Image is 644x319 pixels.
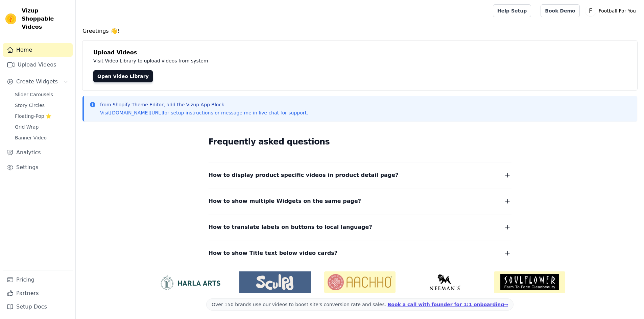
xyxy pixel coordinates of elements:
h2: Frequently asked questions [209,135,511,149]
img: Sculpd US [239,274,311,290]
a: Floating-Pop ⭐ [11,111,73,121]
span: How to show multiple Widgets on the same page? [209,196,361,206]
span: Create Widgets [16,78,58,86]
h4: Greetings 👋! [82,27,637,35]
span: How to show Title text below video cards? [209,248,338,258]
span: Banner Video [15,134,47,141]
a: Story Circles [11,101,73,110]
img: HarlaArts [154,274,226,290]
a: Pricing [3,273,73,287]
a: Grid Wrap [11,122,73,132]
a: [DOMAIN_NAME][URL] [110,110,163,115]
img: Aachho [324,271,396,293]
span: Grid Wrap [15,124,39,130]
p: Football For You [596,5,639,17]
img: Vizup [5,14,16,24]
span: Slider Carousels [15,91,53,98]
a: Book a call with founder for 1:1 onboarding [388,302,508,307]
p: Visit for setup instructions or message me in live chat for support. [100,109,308,116]
button: F Football For You [585,5,639,17]
button: How to translate labels on buttons to local language? [209,222,511,232]
a: Settings [3,161,73,174]
button: How to display product specific videos in product detail page? [209,170,511,180]
h4: Upload Videos [93,49,626,57]
a: Home [3,43,73,57]
a: Partners [3,287,73,300]
a: Book Demo [541,4,579,17]
p: from Shopify Theme Editor, add the Vizup App Block [100,101,308,108]
a: Upload Videos [3,58,73,72]
span: Floating-Pop ⭐ [15,113,51,119]
button: How to show Title text below video cards? [209,248,511,258]
a: Banner Video [11,133,73,142]
img: Neeman's [409,274,480,290]
a: Open Video Library [93,70,153,82]
text: F [589,7,592,14]
p: Visit Video Library to upload videos from system [93,57,396,65]
a: Setup Docs [3,300,73,314]
a: Help Setup [493,4,531,17]
span: How to translate labels on buttons to local language? [209,222,372,232]
span: Vizup Shoppable Videos [22,7,70,31]
img: Soulflower [494,271,565,293]
button: How to show multiple Widgets on the same page? [209,196,511,206]
a: Analytics [3,146,73,159]
a: Slider Carousels [11,90,73,99]
button: Create Widgets [3,75,73,88]
span: How to display product specific videos in product detail page? [209,170,399,180]
span: Story Circles [15,102,45,109]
